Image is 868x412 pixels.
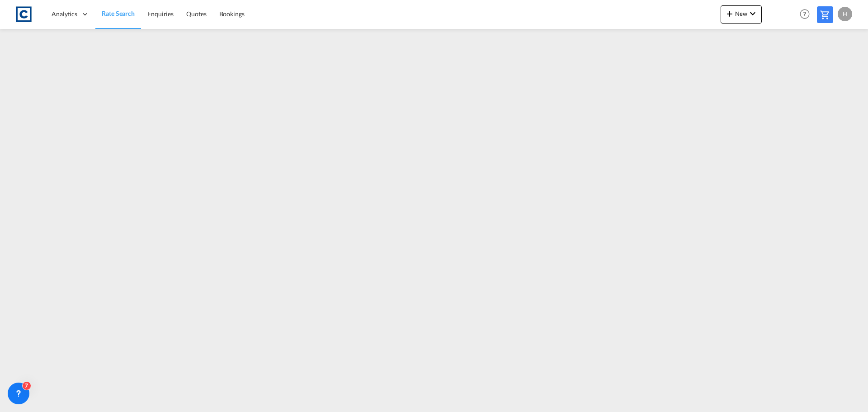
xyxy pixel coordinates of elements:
[14,4,34,24] img: 1fdb9190129311efbfaf67cbb4249bed.jpeg
[797,6,812,22] span: Help
[724,8,735,19] md-icon: icon-plus 400-fg
[147,10,174,18] span: Enquiries
[797,6,817,23] div: Help
[838,7,852,21] div: H
[721,5,762,24] button: icon-plus 400-fgNewicon-chevron-down
[724,10,758,17] span: New
[747,8,758,19] md-icon: icon-chevron-down
[219,10,245,18] span: Bookings
[186,10,206,18] span: Quotes
[52,9,77,19] span: Analytics
[102,9,135,17] span: Rate Search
